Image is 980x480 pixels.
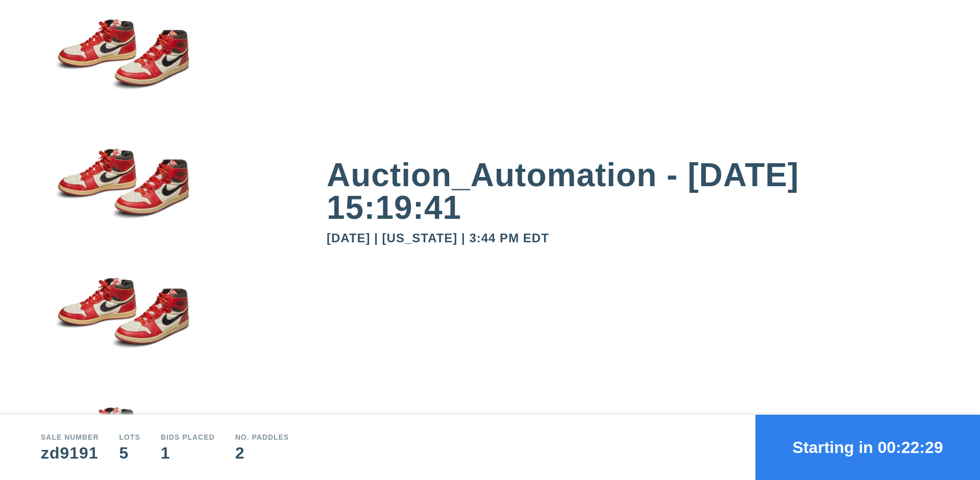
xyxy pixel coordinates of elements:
button: Starting in 00:22:29 [755,415,980,480]
div: 5 [119,445,140,461]
img: small [41,259,204,389]
div: zd9191 [41,445,99,461]
div: Sale number [41,434,99,441]
img: small [41,1,204,130]
div: Bids Placed [161,434,215,441]
div: [DATE] | [US_STATE] | 3:44 PM EDT [327,232,939,244]
div: Lots [119,434,140,441]
img: small [41,130,204,259]
div: Auction_Automation - [DATE] 15:19:41 [327,159,939,224]
div: 2 [235,445,289,461]
div: No. Paddles [235,434,289,441]
div: 1 [161,445,215,461]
